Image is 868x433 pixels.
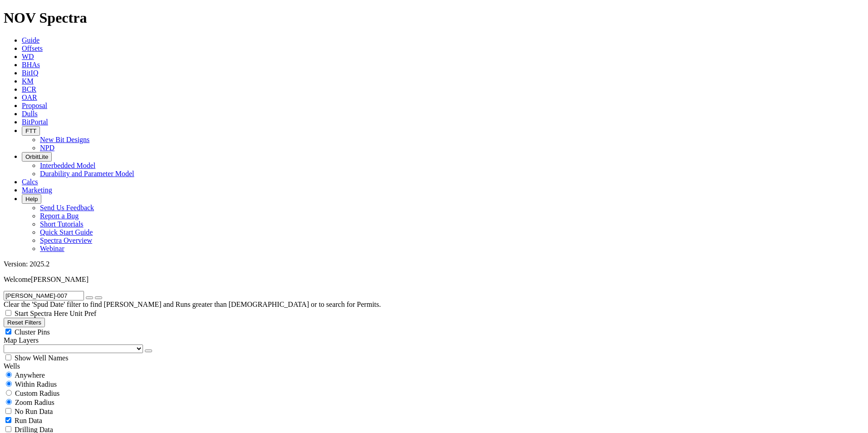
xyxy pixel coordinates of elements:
[22,77,34,85] a: KM
[40,220,84,228] a: Short Tutorials
[40,212,79,220] a: Report a Bug
[22,36,39,44] a: Guide
[4,276,864,284] p: Welcome
[22,110,38,118] a: Dulls
[4,318,45,327] button: Reset Filters
[15,389,59,397] span: Custom Radius
[4,260,864,268] div: Version: 2025.2
[15,354,68,362] span: Show Well Names
[25,153,48,160] span: OrbitLite
[22,61,40,69] a: BHAs
[5,310,11,316] input: Start Spectra Here
[40,136,89,143] a: New Bit Designs
[22,126,40,136] button: FTT
[15,408,53,415] span: No Run Data
[22,53,34,60] a: WD
[22,152,52,162] button: OrbitLite
[4,10,864,26] h1: NOV Spectra
[4,291,84,300] input: Search
[22,93,37,101] a: OAR
[40,228,93,236] a: Quick Start Guide
[15,328,50,336] span: Cluster Pins
[22,118,48,126] a: BitPortal
[22,194,41,204] button: Help
[15,371,45,379] span: Anywhere
[4,300,381,308] span: Clear the 'Spud Date' filter to find [PERSON_NAME] and Runs greater than [DEMOGRAPHIC_DATA] or to...
[25,128,36,134] span: FTT
[4,362,864,370] div: Wells
[15,417,42,424] span: Run Data
[69,310,96,317] span: Unit Pref
[22,178,38,186] a: Calcs
[22,186,52,194] a: Marketing
[40,245,64,252] a: Webinar
[15,399,54,406] span: Zoom Radius
[4,336,39,344] span: Map Layers
[40,162,95,169] a: Interbedded Model
[40,236,92,244] a: Spectra Overview
[22,102,47,109] a: Proposal
[22,69,38,77] a: BitIQ
[25,196,38,202] span: Help
[15,380,57,388] span: Within Radius
[31,276,89,283] span: [PERSON_NAME]
[22,85,36,93] a: BCR
[22,44,43,52] a: Offsets
[15,310,68,317] span: Start Spectra Here
[40,144,54,152] a: NPD
[40,204,94,212] a: Send Us Feedback
[40,170,134,177] a: Durability and Parameter Model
